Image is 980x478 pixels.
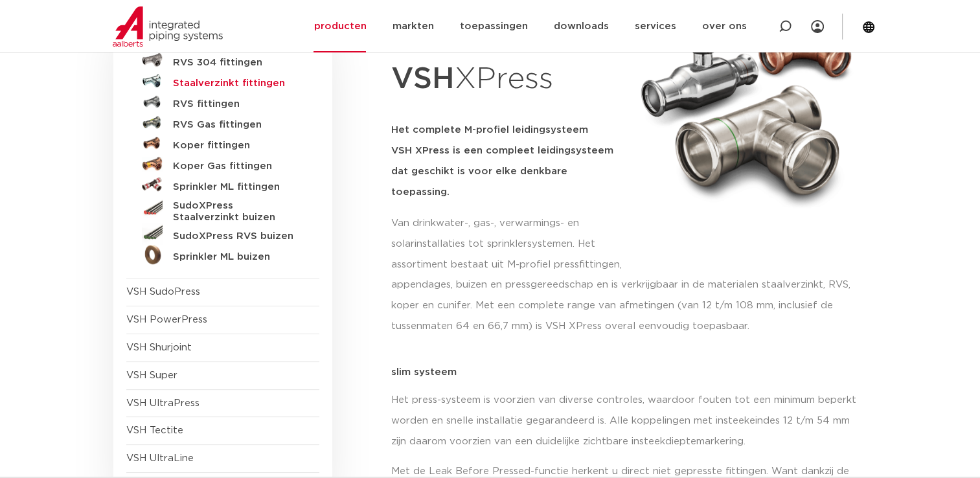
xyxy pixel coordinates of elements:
a: VSH UltraLine [126,453,194,463]
h5: RVS Gas fittingen [173,119,301,131]
p: slim systeem [391,367,867,377]
p: Van drinkwater-, gas-, verwarmings- en solarinstallaties tot sprinklersystemen. Het assortiment b... [391,213,626,275]
h5: Sprinkler ML buizen [173,251,301,263]
a: VSH Super [126,370,177,380]
h5: Het complete M-profiel leidingsysteem VSH XPress is een compleet leidingsysteem dat geschikt is v... [391,120,626,203]
a: Staalverzinkt fittingen [126,71,319,91]
h5: SudoXPress RVS buizen [173,231,301,242]
p: Het press-systeem is voorzien van diverse controles, waardoor fouten tot een minimum beperkt word... [391,390,867,452]
a: RVS 304 fittingen [126,50,319,71]
a: SudoXPress RVS buizen [126,223,319,244]
h5: Koper Gas fittingen [173,161,301,172]
a: Koper Gas fittingen [126,154,319,174]
p: appendages, buizen en pressgereedschap en is verkrijgbaar in de materialen staalverzinkt, RVS, ko... [391,275,867,337]
h5: Koper fittingen [173,140,301,152]
h5: Sprinkler ML fittingen [173,181,301,193]
h5: RVS fittingen [173,98,301,110]
a: RVS Gas fittingen [126,112,319,133]
h5: SudoXPress Staalverzinkt buizen [173,200,301,223]
a: Sprinkler ML fittingen [126,174,319,195]
strong: VSH [391,64,455,94]
a: VSH SudoPress [126,287,200,297]
a: VSH PowerPress [126,315,207,324]
a: VSH UltraPress [126,398,199,408]
a: VSH Tectite [126,426,183,435]
a: Sprinkler ML buizen [126,244,319,265]
a: VSH Shurjoint [126,343,192,352]
h1: XPress [391,54,626,104]
h5: RVS 304 fittingen [173,57,301,69]
a: Koper fittingen [126,133,319,154]
h5: Staalverzinkt fittingen [173,78,301,89]
a: SudoXPress Staalverzinkt buizen [126,195,319,223]
a: RVS fittingen [126,91,319,112]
